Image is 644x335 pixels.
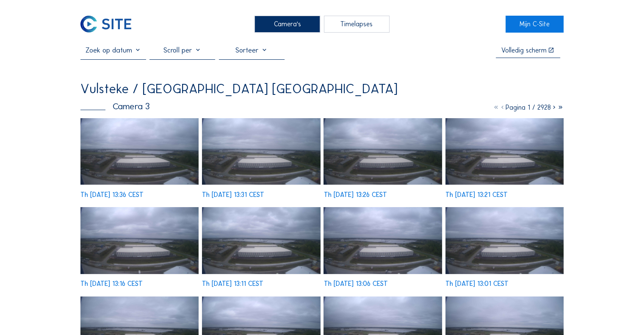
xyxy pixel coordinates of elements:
div: Camera 3 [80,102,150,111]
span: Pagina 1 / 2928 [506,103,551,111]
div: Camera's [254,16,320,33]
img: image_53270409 [80,207,199,274]
div: Vulsteke / [GEOGRAPHIC_DATA] [GEOGRAPHIC_DATA] [80,83,398,96]
div: Th [DATE] 13:31 CEST [202,191,264,198]
img: image_53270272 [202,207,320,274]
a: C-SITE Logo [80,16,138,33]
img: image_53270133 [323,207,442,274]
div: Timelapses [324,16,390,33]
img: image_53270965 [80,118,199,185]
div: Th [DATE] 13:36 CEST [80,191,144,198]
img: image_53270830 [202,118,320,185]
div: Th [DATE] 13:11 CEST [202,280,263,287]
div: Th [DATE] 13:26 CEST [323,191,387,198]
div: Th [DATE] 13:21 CEST [445,191,508,198]
img: C-SITE Logo [80,16,131,33]
a: Mijn C-Site [506,16,564,33]
div: Th [DATE] 13:01 CEST [445,280,509,287]
img: image_53270548 [445,118,564,185]
input: Zoek op datum 󰅀 [80,46,146,55]
img: image_53270686 [323,118,442,185]
div: Th [DATE] 13:16 CEST [80,280,143,287]
div: Th [DATE] 13:06 CEST [323,280,387,287]
div: Volledig scherm [501,47,547,53]
img: image_53269995 [445,207,564,274]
